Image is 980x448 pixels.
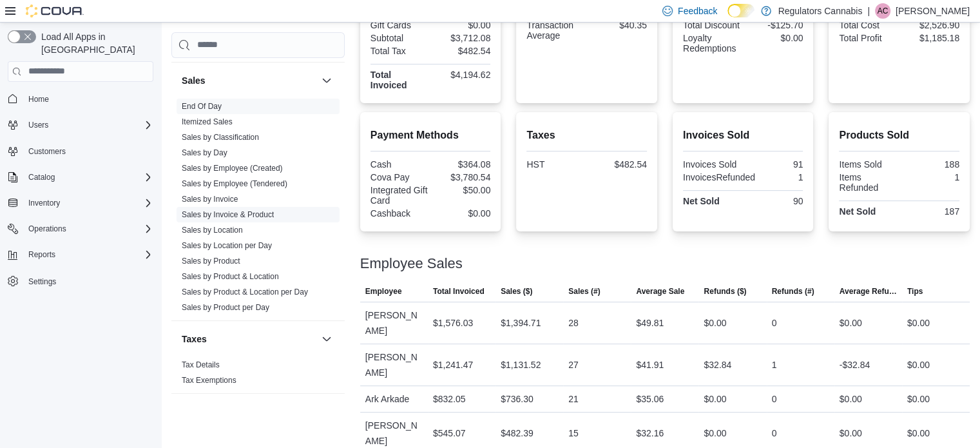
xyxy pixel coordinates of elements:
[3,168,159,186] button: Catalog
[360,302,428,344] div: [PERSON_NAME]
[839,20,896,30] div: Total Cost
[902,206,959,217] div: 187
[28,94,49,104] span: Home
[182,164,283,173] a: Sales by Employee (Created)
[182,133,259,142] a: Sales by Classification
[636,357,664,373] div: $41.91
[182,179,287,189] span: Sales by Employee (Tendered)
[23,221,72,237] button: Operations
[772,357,777,373] div: 1
[28,277,56,287] span: Settings
[433,33,490,43] div: $3,712.08
[568,391,579,407] div: 21
[182,272,279,281] a: Sales by Product & Location
[590,20,647,30] div: $40.35
[182,74,316,87] button: Sales
[171,99,345,320] div: Sales
[683,196,720,206] strong: Net Sold
[23,170,153,185] span: Catalog
[360,256,463,271] h3: Employee Sales
[683,128,803,143] h2: Invoices Sold
[875,3,890,19] div: Ashlee Campeau
[902,33,959,43] div: $1,185.18
[3,142,159,161] button: Customers
[526,20,584,41] div: Transaction Average
[839,128,959,143] h2: Products Sold
[568,315,579,331] div: 28
[3,220,159,238] button: Operations
[182,240,272,251] span: Sales by Location per Day
[23,273,153,289] span: Settings
[182,195,238,204] a: Sales by Invoice
[182,302,269,313] span: Sales by Product per Day
[370,33,428,43] div: Subtotal
[23,170,60,185] button: Catalog
[839,206,876,217] strong: Net Sold
[878,3,889,19] span: AC
[319,331,334,347] button: Taxes
[28,146,66,157] span: Customers
[568,357,579,373] div: 27
[182,287,308,297] a: Sales by Product & Location per Day
[772,286,814,297] span: Refunds (#)
[839,172,896,193] div: Items Refunded
[433,46,490,56] div: $482.54
[182,148,227,158] span: Sales by Day
[840,425,862,441] div: $0.00
[433,425,466,441] div: $545.07
[36,30,153,56] span: Load All Apps in [GEOGRAPHIC_DATA]
[23,274,61,289] a: Settings
[182,102,222,111] a: End Of Day
[683,172,755,182] div: InvoicesRefunded
[8,84,153,324] nav: Complex example
[23,247,61,262] button: Reports
[704,357,731,373] div: $32.84
[526,128,647,143] h2: Taxes
[704,315,726,331] div: $0.00
[182,117,233,127] span: Itemized Sales
[683,20,740,30] div: Total Discount
[907,425,930,441] div: $0.00
[568,286,600,297] span: Sales (#)
[433,315,473,331] div: $1,576.03
[360,386,428,412] div: Ark Arkade
[23,247,153,262] span: Reports
[907,315,930,331] div: $0.00
[370,185,428,206] div: Integrated Gift Card
[840,286,897,297] span: Average Refund
[319,73,334,88] button: Sales
[683,33,740,54] div: Loyalty Redemptions
[745,33,803,43] div: $0.00
[683,159,740,170] div: Invoices Sold
[23,144,71,159] a: Customers
[28,172,55,182] span: Catalog
[745,159,803,170] div: 91
[902,159,959,170] div: 188
[501,357,541,373] div: $1,131.52
[678,5,717,17] span: Feedback
[23,143,153,159] span: Customers
[704,391,726,407] div: $0.00
[370,46,428,56] div: Total Tax
[3,246,159,264] button: Reports
[360,344,428,385] div: [PERSON_NAME]
[182,360,220,370] span: Tax Details
[370,128,491,143] h2: Payment Methods
[704,286,746,297] span: Refunds ($)
[182,163,283,173] span: Sales by Employee (Created)
[433,70,490,80] div: $4,194.62
[772,425,777,441] div: 0
[28,120,48,130] span: Users
[23,195,65,211] button: Inventory
[370,159,428,170] div: Cash
[182,256,240,266] span: Sales by Product
[907,357,930,373] div: $0.00
[370,70,407,90] strong: Total Invoiced
[902,172,959,182] div: 1
[182,271,279,282] span: Sales by Product & Location
[840,357,870,373] div: -$32.84
[840,391,862,407] div: $0.00
[772,315,777,331] div: 0
[182,303,269,312] a: Sales by Product per Day
[182,210,274,219] a: Sales by Invoice & Product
